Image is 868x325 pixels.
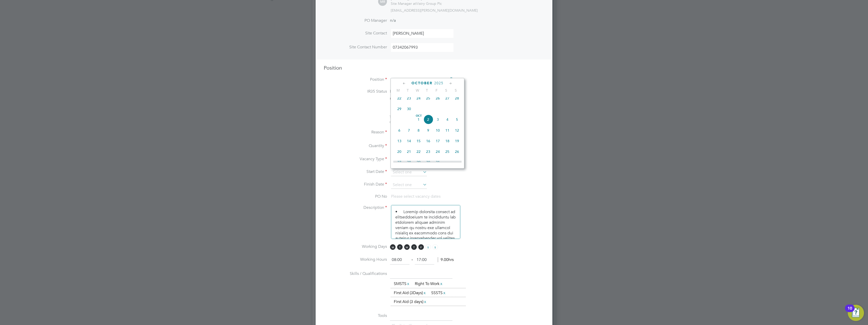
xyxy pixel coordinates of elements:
[324,18,387,23] label: PO Manager
[324,65,544,71] h3: Position
[324,244,387,249] label: Working Days
[324,77,387,82] label: Position
[324,169,387,174] label: Start Date
[848,308,852,315] div: 10
[443,136,452,146] span: 18
[414,157,423,167] span: 29
[395,126,404,135] span: 6
[393,88,403,93] span: M
[443,147,452,156] span: 25
[452,126,462,135] span: 12
[411,244,417,250] span: T
[433,136,443,146] span: 17
[324,313,387,318] label: Tools
[432,88,441,93] span: F
[414,93,423,103] span: 24
[392,290,428,296] li: First Aid (3Days)
[391,8,478,13] span: [EMAIL_ADDRESS][PERSON_NAME][DOMAIN_NAME]
[390,244,396,250] span: M
[324,271,387,276] label: Skills / Qualifications
[423,298,427,305] a: x
[443,290,446,296] a: x
[452,147,462,156] span: 26
[433,157,443,167] span: 31
[411,81,432,85] span: October
[423,126,433,135] span: 9
[404,157,414,167] span: 28
[423,115,433,124] span: 2
[390,18,396,23] span: n/a
[324,156,387,162] label: Vacancy Type
[391,181,427,189] input: Select one
[433,126,443,135] span: 10
[433,93,443,103] span: 26
[438,257,454,262] span: 9.00hrs
[390,89,410,94] span: Inside IR35
[391,76,453,84] input: Search for...
[423,93,433,103] span: 25
[391,1,416,6] span: Site Manager at
[414,115,423,117] span: Oct
[423,147,433,156] span: 23
[443,126,452,135] span: 11
[425,244,431,250] span: S
[451,88,461,93] span: S
[392,298,429,305] li: First Aid (3 days)
[452,115,462,124] span: 5
[432,244,438,250] span: S
[404,93,414,103] span: 23
[404,136,414,146] span: 14
[414,115,423,124] span: 1
[389,115,458,124] span: The status determination for this position can be updated after creating the vacancy
[324,257,387,262] label: Working Hours
[391,1,442,6] div: Vistry Group Plc
[413,88,422,93] span: W
[390,97,436,100] strong: Status Determination Statement
[397,244,403,250] span: T
[429,290,448,296] li: SSSTS
[422,88,432,93] span: T
[324,205,387,210] label: Description
[391,169,427,176] input: Select one
[324,45,387,50] label: Site Contact Number
[410,257,414,262] span: ‐
[415,255,434,265] input: 17:00
[395,157,404,167] span: 27
[395,104,404,114] span: 29
[418,244,424,250] span: F
[443,115,452,124] span: 4
[452,93,462,103] span: 28
[433,115,443,124] span: 3
[404,104,414,114] span: 30
[404,126,414,135] span: 7
[440,280,443,287] a: x
[395,147,404,156] span: 20
[452,136,462,146] span: 19
[414,126,423,135] span: 8
[395,136,404,146] span: 13
[423,136,433,146] span: 16
[390,255,409,265] input: 08:00
[392,280,412,287] li: SMSTS
[324,31,387,36] label: Site Contact
[395,93,404,103] span: 22
[324,182,387,187] label: Finish Date
[324,143,387,149] label: Quantity
[324,89,387,94] label: IR35 Status
[848,305,864,321] button: Open Resource Center, 10 new notifications
[324,130,387,135] label: Reason
[404,147,414,156] span: 21
[423,290,426,296] a: x
[414,147,423,156] span: 22
[434,81,443,85] span: 2025
[403,88,413,93] span: T
[423,157,433,167] span: 30
[443,93,452,103] span: 27
[433,147,443,156] span: 24
[404,244,410,250] span: W
[406,280,410,287] a: x
[324,194,387,199] label: PO No
[441,88,451,93] span: S
[414,136,423,146] span: 15
[413,280,445,287] li: Right To Work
